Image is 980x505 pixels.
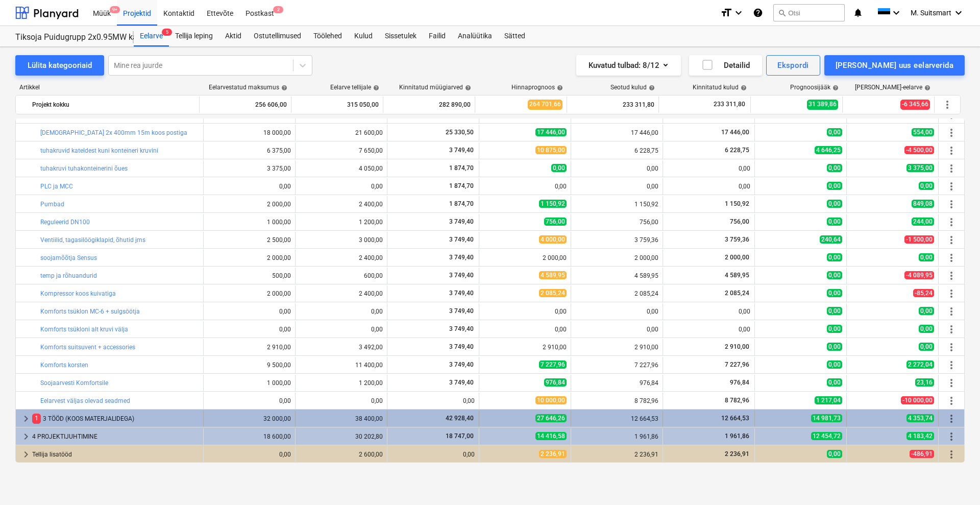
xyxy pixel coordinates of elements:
a: Kompressor koos kuivatiga [40,290,116,297]
div: 0,00 [300,308,383,315]
span: Rohkem tegevusi [945,341,958,353]
span: 244,00 [912,218,934,226]
span: 2 [273,6,283,13]
span: Rohkem tegevusi [945,413,958,425]
div: 256 606,00 [204,97,287,113]
span: 756,00 [544,218,567,226]
span: 0,00 [827,182,842,190]
span: 2 236,91 [724,450,750,458]
span: 4 000,00 [539,235,567,244]
span: 264 701,66 [528,100,562,109]
div: 2 400,00 [300,201,383,208]
span: 3 749,40 [448,379,475,386]
span: 233 311,80 [713,100,746,109]
span: 0,00 [827,200,842,208]
div: 976,84 [575,379,658,387]
span: 4 183,42 [906,432,934,440]
span: 3 749,40 [448,307,475,315]
span: Rohkem tegevusi [945,234,958,246]
span: 0,00 [919,253,934,261]
span: Rohkem tegevusi [945,287,958,300]
div: Projekt kokku [32,97,195,113]
div: 3 000,00 [300,236,383,244]
div: 12 664,53 [575,415,658,422]
div: 6 375,00 [208,147,291,154]
div: 0,00 [300,397,383,404]
span: 18 747,00 [445,432,475,440]
span: 14 981,73 [811,414,842,422]
div: 32 000,00 [208,415,291,422]
span: 3 749,40 [448,236,475,243]
a: Analüütika [452,26,498,46]
i: keyboard_arrow_down [890,7,902,19]
div: 9 500,00 [208,362,291,369]
span: 1 961,86 [724,432,750,440]
div: 4 589,95 [575,272,658,279]
div: 0,00 [667,326,750,333]
div: 2 000,00 [575,254,658,261]
div: 500,00 [208,272,291,279]
span: Rohkem tegevusi [945,430,958,443]
div: 2 400,00 [300,254,383,261]
div: 0,00 [483,308,567,315]
span: help [739,85,747,91]
span: 0,00 [827,343,842,351]
span: keyboard_arrow_right [20,413,32,425]
span: 23,16 [915,378,934,387]
div: 2 910,00 [208,344,291,351]
span: help [371,85,379,91]
span: 2 910,00 [724,343,750,350]
div: Ostutellimused [248,26,307,46]
div: Kulud [348,26,379,46]
div: Eelarve [134,26,169,46]
div: 2 236,91 [575,451,658,458]
span: search [778,9,786,17]
div: Failid [423,26,452,46]
button: [PERSON_NAME] uus eelarverida [824,55,965,76]
span: 0,00 [827,218,842,226]
span: 0,00 [827,289,842,297]
span: 3 759,36 [724,236,750,243]
a: Aktid [219,26,248,46]
div: 2 000,00 [483,254,567,261]
span: Rohkem tegevusi [945,162,958,175]
span: 1 [32,414,41,423]
span: 1 874,70 [448,182,475,189]
div: Detailid [701,59,750,72]
div: 1 200,00 [300,379,383,387]
div: 0,00 [667,308,750,315]
div: Lülita kategooriaid [28,59,92,72]
span: 0,00 [827,271,842,279]
div: 0,00 [575,183,658,190]
span: 14 416,58 [535,432,567,440]
span: -85,24 [913,289,934,297]
div: 233 311,80 [571,97,654,113]
span: 27 646,26 [535,414,567,422]
span: Rohkem tegevusi [945,395,958,407]
div: Kuvatud tulbad : 8/12 [589,59,669,72]
span: 17 446,00 [720,129,750,136]
a: Ventiilid, tagasilöögiklapid, õhutid jms [40,236,145,244]
span: help [555,85,563,91]
a: Töölehed [307,26,348,46]
a: temp ja rõhuandurid [40,272,97,279]
span: 3 749,40 [448,361,475,368]
div: Sissetulek [379,26,423,46]
div: 3 375,00 [208,165,291,172]
div: 38 400,00 [300,415,383,422]
div: 7 227,96 [575,362,658,369]
div: Ekspordi [777,59,808,72]
span: keyboard_arrow_right [20,448,32,461]
span: Rohkem tegevusi [945,270,958,282]
span: 0,00 [827,450,842,458]
div: 17 446,00 [575,129,658,136]
div: 1 150,92 [575,201,658,208]
div: 2 000,00 [208,254,291,261]
span: Rohkem tegevusi [945,216,958,228]
span: 6 228,75 [724,147,750,154]
div: 6 228,75 [575,147,658,154]
span: 3 749,40 [448,272,475,279]
i: format_size [720,7,732,19]
span: 4 646,25 [815,146,842,154]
